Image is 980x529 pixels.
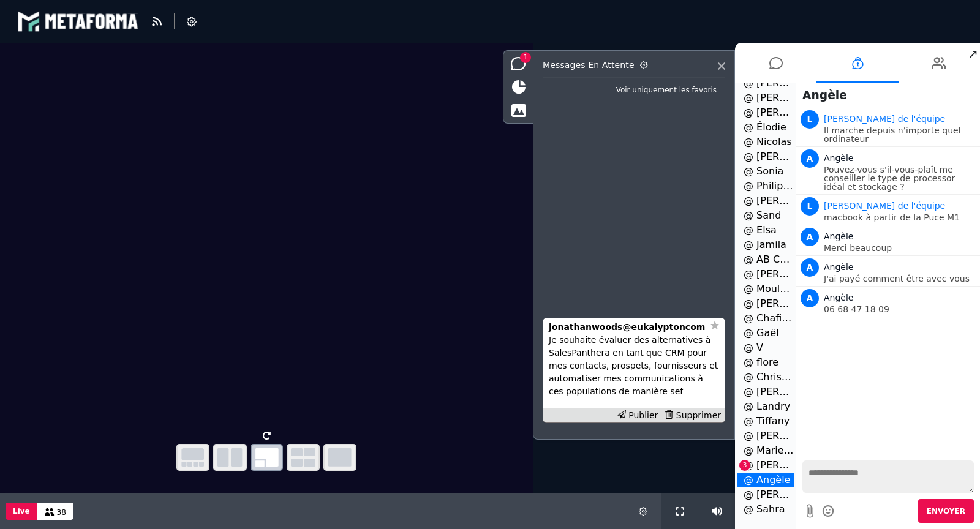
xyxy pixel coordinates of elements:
span: 1 [520,52,531,63]
span: Angèle [796,84,949,107]
strong: jonathanwoods@eukalyptoncom [549,322,705,332]
span: A [801,289,819,307]
span: Angèle [824,293,853,302]
li: @ [PERSON_NAME] [737,267,794,282]
li: @ V [737,340,794,355]
span: L [801,110,819,129]
li: @ Nicolas [737,135,794,149]
li: @ [PERSON_NAME] et [PERSON_NAME] [737,458,794,473]
span: Angèle [824,153,853,163]
li: @ [PERSON_NAME] [737,296,794,311]
div: Supprimer [661,409,724,422]
div: Publier [614,409,661,422]
button: Envoyer [918,499,974,523]
h3: Messages en attente [543,60,695,70]
li: @ [PERSON_NAME] [737,149,794,164]
li: @ Gaël [737,326,794,340]
span: ↗ [966,43,980,65]
span: Angèle [824,231,853,241]
p: macbook à partir de la Puce M1 [824,213,977,222]
p: Je souhaite évaluer des alternatives à SalesPanthera en tant que CRM pour mes contacts, prospets,... [549,334,719,398]
li: @ Philippe [737,179,794,193]
span: Angèle [824,262,853,272]
li: @ Jamila [737,238,794,252]
p: Merci beaucoup [824,244,977,252]
span: 38 [57,508,66,517]
li: @ [PERSON_NAME] [737,193,794,208]
p: 06 68 47 18 09 [824,305,977,313]
li: @ [PERSON_NAME] [737,76,794,91]
span: Envoyer [927,507,965,516]
button: Live [6,503,37,520]
li: @ [PERSON_NAME] [737,429,794,443]
li: @ Sahra [737,502,794,517]
li: @ [PERSON_NAME] [737,91,794,105]
span: A [801,149,819,168]
span: L [801,197,819,216]
li: @ Marie-Line [737,443,794,458]
li: @ Sand [737,208,794,223]
li: @ Elsa [737,223,794,238]
li: @ [PERSON_NAME] [737,385,794,399]
li: @ Christelle [737,370,794,385]
span: Animateur [824,114,945,124]
li: @ AB Conseils [737,252,794,267]
p: Pouvez-vous s'il-vous-plaît me conseiller le type de processor idéal et stockage ? [824,165,977,191]
li: @ Élodie [737,120,794,135]
li: @ Chafikha [737,311,794,326]
span: A [801,228,819,246]
div: Voir uniquement les favoris [616,84,717,96]
li: @ flore [737,355,794,370]
li: @ Moulaye [737,282,794,296]
span: 3 [739,460,750,471]
p: J'ai payé comment être avec vous [824,274,977,283]
li: @ [PERSON_NAME] [737,105,794,120]
li: @ Sonia [737,164,794,179]
li: @ Angèle [737,473,794,487]
span: Animateur [824,201,945,211]
p: Il marche depuis n’importe quel ordinateur [824,126,977,143]
li: @ [PERSON_NAME] [737,487,794,502]
li: @ Landry [737,399,794,414]
li: @ Tiffany [737,414,794,429]
span: A [801,258,819,277]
